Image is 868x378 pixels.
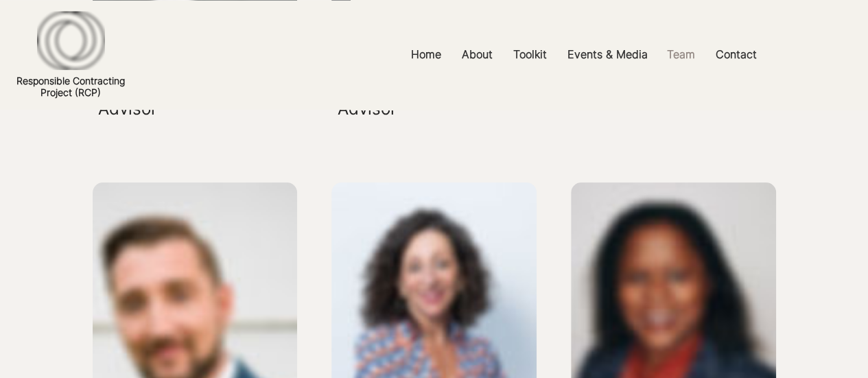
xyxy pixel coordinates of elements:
[455,39,500,70] p: About
[705,39,767,70] a: Contact
[299,39,868,70] nav: Site
[506,39,554,70] p: Toolkit
[401,39,451,70] a: Home
[709,39,764,70] p: Contact
[451,39,503,70] a: About
[660,39,702,70] p: Team
[503,39,557,70] a: Toolkit
[404,39,448,70] p: Home
[557,39,657,70] a: Events & Media
[16,75,125,98] a: Responsible ContractingProject (RCP)
[561,39,655,70] p: Events & Media
[657,39,705,70] a: Team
